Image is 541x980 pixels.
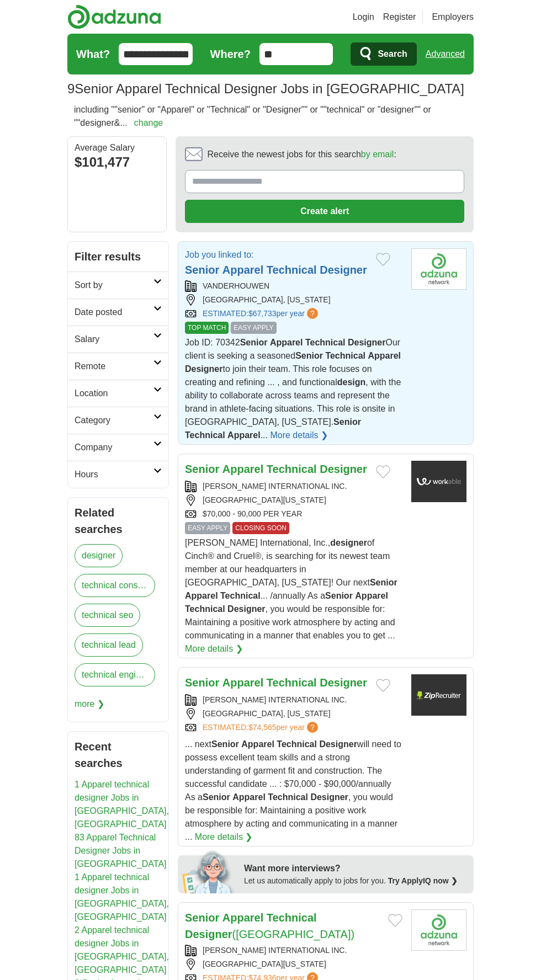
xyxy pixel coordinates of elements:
[207,148,396,161] span: Receive the newest jobs for this search :
[134,118,163,127] a: change
[307,308,318,319] span: ?
[378,43,407,65] span: Search
[320,463,367,475] strong: Designer
[244,875,467,887] div: Let us automatically apply to jobs for you.
[330,538,367,547] strong: designer
[361,150,394,159] a: by email
[325,351,365,360] strong: Technical
[68,380,168,407] a: Location
[68,407,168,434] a: Category
[248,309,277,318] span: $67,733
[240,338,268,347] strong: Senior
[305,338,346,347] strong: Technical
[75,925,169,974] a: 2 Apparel technical designer Jobs in [GEOGRAPHIC_DATA], [GEOGRAPHIC_DATA]
[203,308,320,319] a: ESTIMATED:$67,733per year?
[185,264,367,276] a: Senior Apparel Technical Designer
[185,958,402,970] div: [GEOGRAPHIC_DATA][US_STATE]
[75,504,162,537] h2: Related searches
[185,677,219,689] strong: Senior
[185,677,367,689] a: Senior Apparel Technical Designer
[220,591,261,600] strong: Technical
[277,739,317,749] strong: Technical
[68,353,168,380] a: Remote
[185,508,402,520] div: $70,000 - 90,000 PER YEAR
[185,538,397,640] span: [PERSON_NAME] International, Inc., of Cinch® and Cruel®, is searching for its newest team member ...
[185,912,219,924] strong: Senior
[185,928,232,940] strong: Designer
[185,322,229,334] span: TOP MATCH
[185,945,402,956] div: [PERSON_NAME] INTERNATIONAL INC.
[270,429,328,442] a: More details ❯
[185,694,402,706] div: [PERSON_NAME] INTERNATIONAL INC.
[320,677,367,689] strong: Designer
[268,792,308,802] strong: Technical
[267,677,317,689] strong: Technical
[75,738,162,771] h2: Recent searches
[185,280,402,292] div: VANDERHOUWEN
[185,294,402,306] div: [GEOGRAPHIC_DATA], [US_STATE]
[241,739,274,749] strong: Apparel
[185,604,225,614] strong: Technical
[68,242,168,271] h2: Filter results
[388,876,458,885] a: Try ApplyIQ now ❯
[68,461,168,488] a: Hours
[75,872,169,922] a: 1 Apparel technical designer Jobs in [GEOGRAPHIC_DATA], [GEOGRAPHIC_DATA]
[348,338,385,347] strong: Designer
[222,463,263,475] strong: Apparel
[195,830,253,844] a: More details ❯
[211,739,239,749] strong: Senior
[232,792,266,802] strong: Apparel
[320,264,367,276] strong: Designer
[67,81,464,96] h1: Senior Apparel Technical Designer Jobs in [GEOGRAPHIC_DATA]
[383,10,416,24] a: Register
[75,574,155,597] a: technical consultant
[185,912,354,940] a: Senior Apparel Technical Designer([GEOGRAPHIC_DATA])
[75,279,153,292] h2: Sort by
[353,10,374,24] a: Login
[68,271,168,299] a: Sort by
[75,360,153,373] h2: Remote
[388,914,402,927] button: Add to favorite jobs
[370,578,397,587] strong: Senior
[68,299,168,326] a: Date posted
[182,849,236,893] img: apply-iq-scientist.png
[185,364,222,374] strong: Designer
[75,604,140,627] a: technical seo
[267,463,317,475] strong: Technical
[67,79,75,99] span: 9
[185,430,225,440] strong: Technical
[295,351,323,360] strong: Senior
[76,46,110,62] label: What?
[411,461,466,502] img: Company logo
[75,333,153,346] h2: Salary
[376,679,390,692] button: Add to favorite jobs
[75,306,153,319] h2: Date posted
[222,264,263,276] strong: Apparel
[411,248,466,290] img: Company logo
[185,494,402,506] div: [GEOGRAPHIC_DATA][US_STATE]
[185,338,401,440] span: Job ID: 70342 Our client is seeking a seasoned to join their team. This role focuses on creating ...
[351,42,416,66] button: Search
[267,912,317,924] strong: Technical
[337,377,366,387] strong: design
[376,465,390,478] button: Add to favorite jobs
[355,591,388,600] strong: Apparel
[75,414,153,427] h2: Category
[411,674,466,716] img: Company logo
[368,351,401,360] strong: Apparel
[319,739,357,749] strong: Designer
[248,723,277,732] span: $74,565
[68,326,168,353] a: Salary
[75,633,143,657] a: technical lead
[74,103,467,130] h2: including ""senior" or "Apparel" or "Technical" or "Designer"" or ""technical" or "designer"" or ...
[185,522,230,534] span: EASY APPLY
[185,642,243,656] a: More details ❯
[75,663,155,686] a: technical engineer
[307,722,318,733] span: ?
[185,463,367,475] a: Senior Apparel Technical Designer
[75,143,160,152] div: Average Salary
[185,708,402,720] div: [GEOGRAPHIC_DATA], [US_STATE]
[227,430,261,440] strong: Apparel
[310,792,348,802] strong: Designer
[325,591,353,600] strong: Senior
